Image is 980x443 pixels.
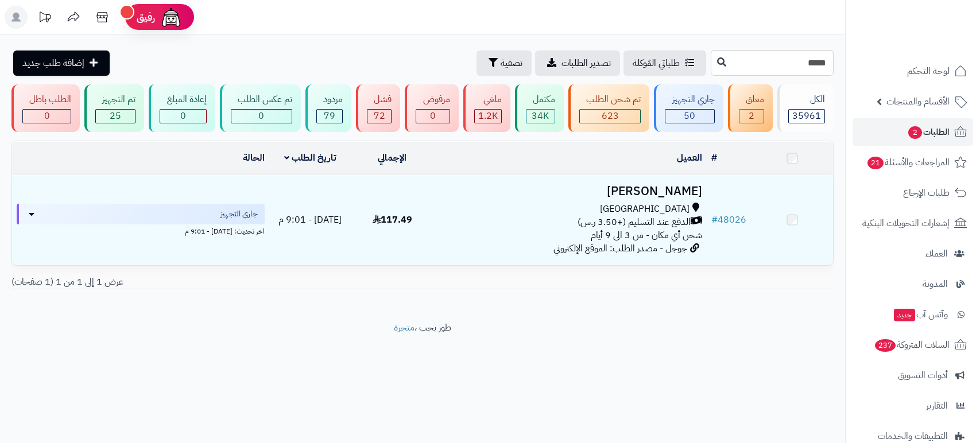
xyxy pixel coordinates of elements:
[416,110,449,123] div: 0
[561,56,611,70] span: تصدير الطلبات
[580,110,640,123] div: 623
[220,208,258,220] span: جاري التجهيز
[853,149,973,176] a: المراجعات والأسئلة21
[478,109,498,123] span: 1.2K
[475,110,501,123] div: 1158
[367,110,391,123] div: 72
[886,94,950,110] span: الأقسام والمنتجات
[160,110,206,123] div: 0
[862,215,950,231] span: إشعارات التحويلات البنكية
[908,126,923,139] span: 2
[684,109,695,123] span: 50
[532,109,549,123] span: 34K
[218,84,303,132] a: تم عكس الطلب 0
[907,124,950,140] span: الطلبات
[374,109,385,123] span: 72
[579,93,641,106] div: تم شحن الطلب
[926,398,948,414] span: التقارير
[526,93,555,106] div: مكتمل
[553,242,687,255] span: جوجل - مصدر الطلب: الموقع الإلكتروني
[853,57,973,85] a: لوحة التحكم
[867,156,885,170] span: 21
[23,110,71,123] div: 0
[898,367,948,383] span: أدوات التسويق
[394,321,415,335] a: متجرة
[652,84,725,132] a: جاري التجهيز 50
[633,56,680,70] span: طلباتي المُوكلة
[316,93,343,106] div: مردود
[231,93,292,106] div: تم عكس الطلب
[354,84,402,132] a: فشل 72
[22,56,84,70] span: إضافة طلب جديد
[278,213,342,227] span: [DATE] - 9:01 م
[17,224,265,236] div: اخر تحديث: [DATE] - 9:01 م
[82,84,146,132] a: تم التجهيز 25
[665,110,714,123] div: 50
[853,392,973,419] a: التقارير
[853,362,973,389] a: أدوات التسويق
[535,50,620,76] a: تصدير الطلبات
[501,56,522,70] span: تصفية
[874,337,950,353] span: السلات المتروكة
[894,309,915,321] span: جديد
[137,10,155,24] span: رفيق
[258,109,264,123] span: 0
[853,118,973,146] a: الطلبات2
[22,93,71,106] div: الطلب باطل
[402,84,460,132] a: مرفوض 0
[775,84,836,132] a: الكل35961
[474,93,502,106] div: ملغي
[923,276,948,292] span: المدونة
[602,109,619,123] span: 623
[303,84,354,132] a: مردود 79
[591,228,702,242] span: شحن أي مكان - من 3 الى 9 أيام
[324,109,335,123] span: 79
[160,93,206,106] div: إعادة المبلغ
[430,109,436,123] span: 0
[96,110,135,123] div: 25
[853,331,973,359] a: السلات المتروكة237
[623,50,706,76] a: طلباتي المُوكلة
[749,109,754,123] span: 2
[711,151,717,165] a: #
[853,270,973,298] a: المدونة
[438,185,702,198] h3: [PERSON_NAME]
[378,151,406,165] a: الإجمالي
[874,339,897,352] span: 237
[180,109,186,123] span: 0
[853,301,973,328] a: وآتس آبجديد
[13,50,110,76] a: إضافة طلب جديد
[9,84,82,132] a: الطلب باطل 0
[866,154,950,170] span: المراجعات والأسئلة
[3,275,423,289] div: عرض 1 إلى 1 من 1 (1 صفحات)
[902,9,969,33] img: logo-2.png
[788,93,825,106] div: الكل
[367,93,392,106] div: فشل
[907,63,950,79] span: لوحة التحكم
[526,110,555,123] div: 33952
[925,246,948,262] span: العملاء
[30,6,59,32] a: تحديثات المنصة
[566,84,652,132] a: تم شحن الطلب 623
[416,93,450,106] div: مرفوض
[739,110,764,123] div: 2
[44,109,50,123] span: 0
[677,151,702,165] a: العميل
[711,213,718,227] span: #
[893,306,948,322] span: وآتس آب
[284,151,336,165] a: تاريخ الطلب
[513,84,566,132] a: مكتمل 34K
[317,110,342,123] div: 79
[146,84,217,132] a: إعادة المبلغ 0
[231,110,292,123] div: 0
[461,84,513,132] a: ملغي 1.2K
[726,84,775,132] a: معلق 2
[903,185,950,201] span: طلبات الإرجاع
[95,93,135,106] div: تم التجهيز
[739,93,764,106] div: معلق
[711,213,746,227] a: #48026
[665,93,714,106] div: جاري التجهيز
[110,109,121,123] span: 25
[600,203,690,216] span: [GEOGRAPHIC_DATA]
[578,216,691,229] span: الدفع عند التسليم (+3.50 ر.س)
